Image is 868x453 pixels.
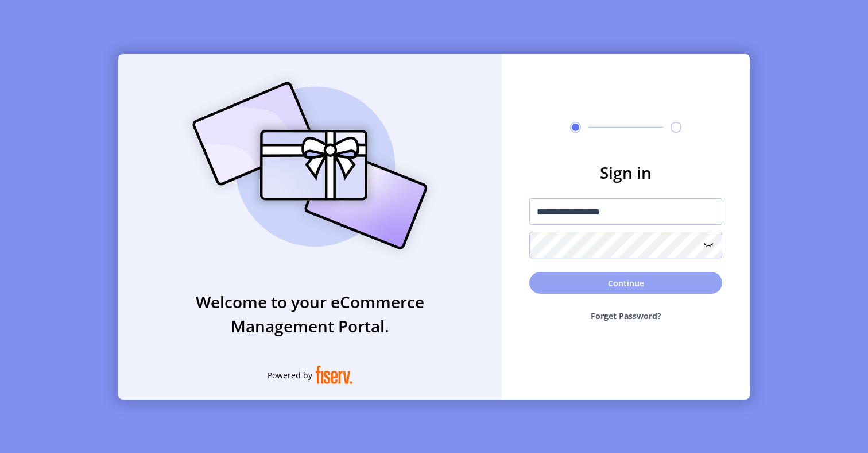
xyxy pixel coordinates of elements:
img: card_Illustration.svg [175,69,445,262]
span: Powered by [268,369,312,381]
button: Continue [529,272,722,294]
button: Forget Password? [529,301,722,331]
h3: Sign in [529,160,722,185]
h3: Welcome to your eCommerce Management Portal. [118,290,502,338]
